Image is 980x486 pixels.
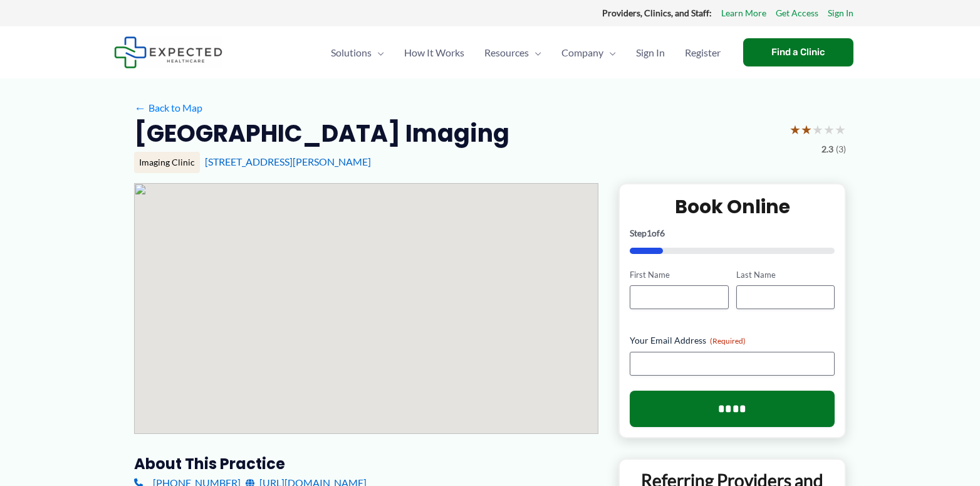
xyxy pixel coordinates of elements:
span: Menu Toggle [372,31,384,75]
a: Find a Clinic [743,38,853,66]
span: (3) [836,141,846,157]
span: Register [685,31,721,75]
h2: [GEOGRAPHIC_DATA] Imaging [134,118,509,149]
a: Sign In [626,31,675,75]
span: How It Works [404,31,464,75]
label: Your Email Address [630,334,835,347]
div: Imaging Clinic [134,152,200,173]
span: Solutions [331,31,372,75]
img: Expected Healthcare Logo - side, dark font, small [114,36,222,68]
span: ← [134,102,146,114]
span: Menu Toggle [529,31,541,75]
span: 6 [660,228,665,238]
span: (Required) [710,336,746,346]
span: Company [561,31,603,75]
a: Get Access [776,5,818,21]
span: Sign In [636,31,665,75]
nav: Primary Site Navigation [321,31,731,75]
a: How It Works [394,31,474,75]
a: [STREET_ADDRESS][PERSON_NAME] [205,156,371,167]
label: First Name [630,269,728,281]
a: ←Back to Map [134,98,202,117]
span: ★ [823,118,835,141]
span: 2.3 [821,141,833,157]
p: Step of [630,229,835,238]
label: Last Name [736,269,835,281]
span: Menu Toggle [603,31,616,75]
span: ★ [790,118,801,141]
h2: Book Online [630,194,835,219]
a: Register [675,31,731,75]
a: Sign In [828,5,853,21]
a: Learn More [721,5,766,21]
h3: About this practice [134,454,598,473]
span: Resources [484,31,529,75]
span: ★ [801,118,812,141]
span: ★ [835,118,846,141]
a: SolutionsMenu Toggle [321,31,394,75]
span: ★ [812,118,823,141]
span: 1 [647,228,652,238]
a: CompanyMenu Toggle [551,31,626,75]
a: ResourcesMenu Toggle [474,31,551,75]
strong: Providers, Clinics, and Staff: [602,8,712,18]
